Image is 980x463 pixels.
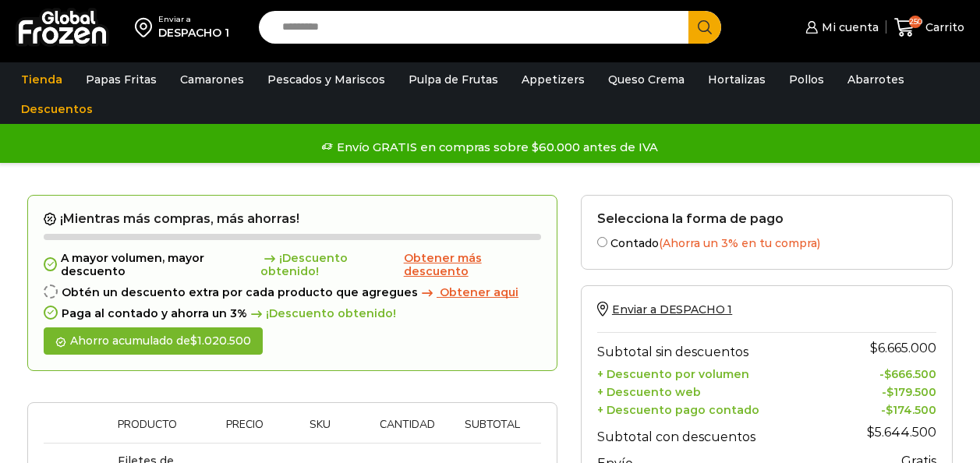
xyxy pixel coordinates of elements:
[597,234,936,250] label: Contado
[870,341,936,355] bdi: 6.665.000
[884,367,891,381] span: $
[158,14,229,25] div: Enviar a
[44,307,541,320] div: Paga al contado y ahorra un 3%
[597,363,844,381] th: + Descuento por volumen
[190,334,251,348] bdi: 1.020.500
[600,65,692,94] a: Queso Crema
[418,286,518,299] a: Obtener aqui
[597,237,607,247] input: Contado(Ahorra un 3% en tu compra)
[365,419,451,443] th: Cantidad
[44,211,541,227] h2: ¡Mientras más compras, más ahorras!
[110,419,214,443] th: Producto
[700,65,773,94] a: Hortalizas
[597,399,844,417] th: + Descuento pago contado
[135,14,158,41] img: address-field-icon.svg
[44,327,263,355] div: Ahorro acumulado de
[214,419,275,443] th: Precio
[172,65,252,94] a: Camarones
[597,417,844,448] th: Subtotal con descuentos
[870,341,878,355] span: $
[260,252,401,278] span: ¡Descuento obtenido!
[818,19,879,35] span: Mi cuenta
[781,65,832,94] a: Pollos
[451,419,533,443] th: Subtotal
[44,286,541,299] div: Obtén un descuento extra por cada producto que agregues
[659,236,820,250] span: (Ahorra un 3% en tu compra)
[260,65,393,94] a: Pescados y Mariscos
[844,399,936,417] td: -
[867,425,875,440] span: $
[440,285,518,299] span: Obtener aqui
[275,419,365,443] th: Sku
[597,381,844,399] th: + Descuento web
[404,252,541,278] a: Obtener más descuento
[886,403,936,417] bdi: 174.500
[247,307,396,320] span: ¡Descuento obtenido!
[597,211,936,226] h2: Selecciona la forma de pago
[597,332,844,363] th: Subtotal sin descuentos
[922,19,964,35] span: Carrito
[13,65,70,94] a: Tienda
[612,302,732,316] span: Enviar a DESPACHO 1
[13,94,101,124] a: Descuentos
[886,403,893,417] span: $
[401,65,506,94] a: Pulpa de Frutas
[840,65,912,94] a: Abarrotes
[844,363,936,381] td: -
[688,11,721,44] button: Search button
[867,425,936,440] bdi: 5.644.500
[801,12,878,43] a: Mi cuenta
[909,16,922,28] span: 250
[44,252,541,278] div: A mayor volumen, mayor descuento
[884,367,936,381] bdi: 666.500
[597,302,732,316] a: Enviar a DESPACHO 1
[894,9,964,46] a: 250 Carrito
[190,334,197,348] span: $
[886,385,936,399] bdi: 179.500
[844,381,936,399] td: -
[886,385,893,399] span: $
[404,251,482,278] span: Obtener más descuento
[514,65,593,94] a: Appetizers
[158,25,229,41] div: DESPACHO 1
[78,65,165,94] a: Papas Fritas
